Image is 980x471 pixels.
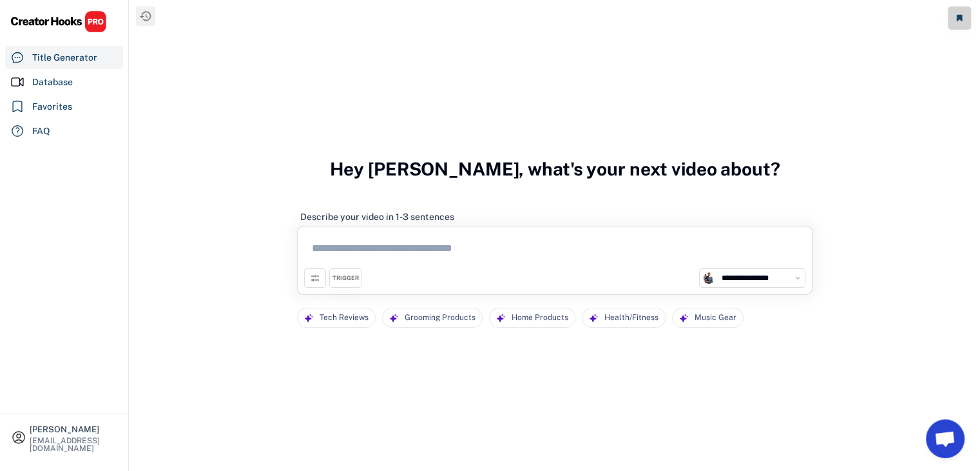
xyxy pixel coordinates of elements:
[32,125,50,138] div: FAQ
[300,211,454,223] div: Describe your video in 1-3 sentences
[604,308,658,327] div: Health/Fitness
[695,308,736,327] div: Music Gear
[320,308,369,327] div: Tech Reviews
[512,308,568,327] div: Home Products
[32,51,97,65] div: Title Generator
[703,272,715,284] img: unnamed.jpg
[32,75,73,89] div: Database
[330,145,780,194] h3: Hey [PERSON_NAME], what's your next video about?
[10,10,107,33] img: CHPRO%20Logo.svg
[30,437,117,452] div: [EMAIL_ADDRESS][DOMAIN_NAME]
[405,308,476,327] div: Grooming Products
[926,419,965,458] a: Open chat
[32,100,72,114] div: Favorites
[30,425,117,434] div: [PERSON_NAME]
[332,274,359,283] div: TRIGGER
